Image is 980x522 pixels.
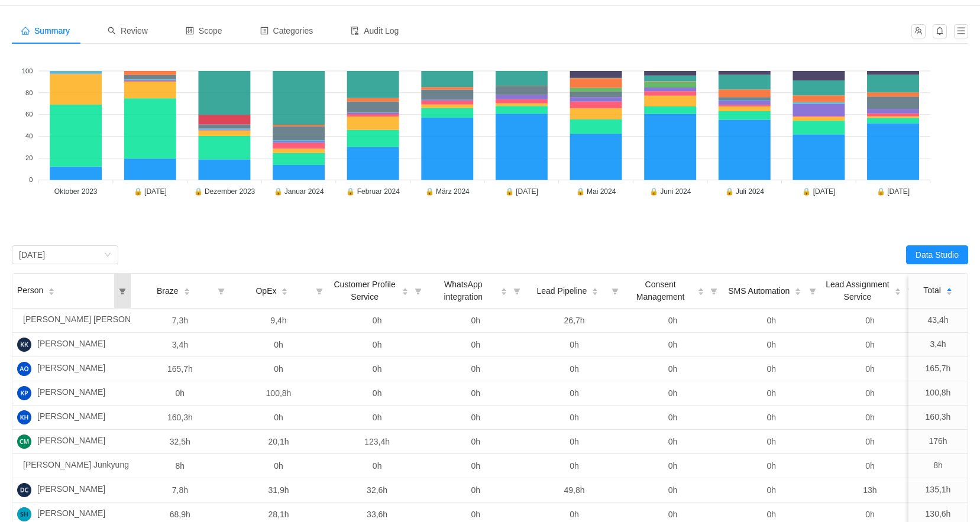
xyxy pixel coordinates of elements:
tspan: 20 [25,154,33,161]
span: Review [108,26,148,35]
button: Data Studio [906,245,968,264]
td: 0h [722,478,821,502]
td: 176h [908,430,968,454]
tspan: 🔒 Januar 2024 [274,187,324,196]
td: 0h [525,333,624,357]
td: 0h [623,478,722,502]
tspan: 🔒 [DATE] [505,187,538,196]
td: 100,8h [229,381,328,406]
td: 0h [821,430,920,454]
tspan: 40 [25,132,33,140]
tspan: 🔒 Dezember 2023 [194,187,255,196]
i: icon: filter [311,274,328,308]
span: [PERSON_NAME] [37,507,105,521]
tspan: 80 [25,89,33,96]
i: icon: caret-up [402,286,408,290]
td: 0h [722,454,821,478]
div: Sort [794,286,801,294]
td: 160,3h [131,406,229,430]
td: 43,4h [908,309,968,333]
i: icon: search [108,27,116,35]
div: Sort [500,286,507,294]
i: icon: filter [114,274,131,308]
div: Sort [183,286,190,294]
span: Scope [186,26,222,35]
td: 8h [908,454,968,478]
td: 0h [821,309,920,333]
div: Sort [591,286,599,294]
i: icon: caret-up [183,286,190,290]
i: icon: caret-down [500,291,507,294]
tspan: 🔒 [DATE] [802,187,835,196]
i: icon: caret-up [697,286,704,290]
tspan: 🔒 [DATE] [134,187,167,196]
span: Total [923,284,941,297]
img: KK [17,338,31,352]
i: icon: filter [607,274,623,308]
td: 7,8h [131,478,229,502]
tspan: 🔒 [DATE] [876,187,910,196]
span: Customer Profile Service [332,278,397,303]
td: 0h [426,357,525,381]
td: 0h [426,406,525,430]
span: [PERSON_NAME] [37,338,105,352]
td: 0h [525,454,624,478]
td: 0h [328,381,426,406]
img: DC [17,483,31,497]
td: 31,9h [229,478,328,502]
td: 32,5h [131,430,229,454]
td: 0h [328,454,426,478]
i: icon: caret-down [592,291,599,294]
i: icon: caret-up [282,286,288,290]
span: Lead Pipeline [537,285,587,297]
i: icon: caret-down [402,291,408,294]
td: 0h [821,454,920,478]
i: icon: caret-down [946,290,952,294]
tspan: 🔒 Juli 2024 [725,187,765,196]
i: icon: caret-up [895,286,901,290]
img: KH [17,410,31,424]
td: 135,1h [908,478,968,502]
span: [PERSON_NAME] [37,435,105,449]
td: 9,4h [229,309,328,333]
i: icon: caret-up [946,286,952,290]
td: 0h [722,309,821,333]
i: icon: filter [213,274,229,308]
td: 0h [623,357,722,381]
div: November 2023 [19,246,45,264]
td: 0h [131,381,229,406]
span: [PERSON_NAME] [37,483,105,497]
i: icon: audit [351,27,359,35]
td: 0h [821,406,920,430]
i: icon: filter [509,274,525,308]
td: 0h [821,381,920,406]
td: 0h [623,333,722,357]
td: 0h [229,333,328,357]
td: 3,4h [131,333,229,357]
td: 7,3h [131,309,229,333]
td: 0h [229,357,328,381]
span: Categories [260,26,313,35]
td: 0h [623,381,722,406]
tspan: 60 [25,111,33,118]
i: icon: caret-up [592,286,599,290]
td: 123,4h [328,430,426,454]
img: AO [17,362,31,376]
td: 0h [623,430,722,454]
img: CM [17,435,31,449]
td: 0h [426,478,525,502]
span: OpEx [255,285,276,297]
i: icon: caret-down [895,291,901,294]
span: SMS Automation [728,285,790,297]
td: 0h [426,381,525,406]
td: 165,7h [131,357,229,381]
td: 0h [722,406,821,430]
td: 0h [623,309,722,333]
tspan: 🔒 Februar 2024 [346,187,400,196]
td: 8h [131,454,229,478]
td: 0h [525,430,624,454]
td: 0h [821,357,920,381]
td: 0h [328,357,426,381]
i: icon: caret-down [795,291,801,294]
tspan: 0 [29,176,33,183]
